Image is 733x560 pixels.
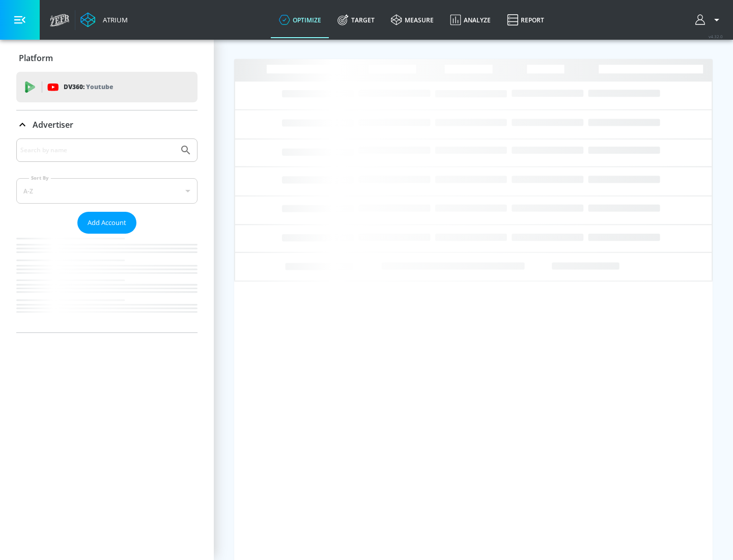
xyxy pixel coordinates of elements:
a: optimize [271,2,329,38]
p: Platform [19,52,53,64]
span: Add Account [88,217,126,229]
a: Report [499,2,552,38]
div: A-Z [16,178,198,204]
input: Search by name [20,144,175,157]
div: DV360: Youtube [16,72,198,102]
div: Advertiser [16,110,198,139]
span: v 4.32.0 [709,34,723,39]
button: Add Account [77,212,136,234]
a: Atrium [80,12,128,27]
a: measure [383,2,442,38]
div: Platform [16,44,198,72]
a: Target [329,2,383,38]
nav: list of Advertiser [16,234,198,332]
p: Youtube [86,81,113,92]
div: Atrium [99,15,128,24]
p: Advertiser [33,119,73,130]
label: Sort By [29,175,51,181]
div: Advertiser [16,138,198,332]
a: Analyze [442,2,499,38]
p: DV360: [64,81,113,93]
